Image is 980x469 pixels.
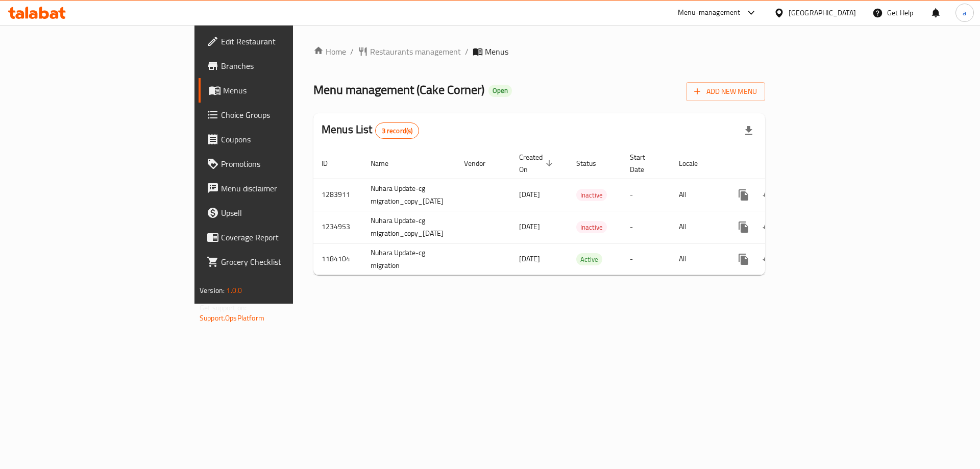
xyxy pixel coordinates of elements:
[221,207,350,219] span: Upsell
[731,247,756,271] button: more
[731,215,756,239] button: more
[199,225,358,250] a: Coverage Report
[519,252,540,265] span: [DATE]
[221,133,350,145] span: Coupons
[200,301,247,314] span: Get support on:
[313,148,838,276] table: enhanced table
[576,157,609,169] span: Status
[199,78,358,103] a: Menus
[694,85,757,98] span: Add New Menu
[519,151,556,176] span: Created On
[221,158,350,170] span: Promotions
[313,45,765,58] nav: breadcrumb
[358,45,461,58] a: Restaurants management
[200,311,264,325] a: Support.OpsPlatform
[199,250,358,274] a: Grocery Checklist
[221,109,350,121] span: Choice Groups
[362,179,456,211] td: Nuhara Update-cg migration_copy_[DATE]
[519,188,540,201] span: [DATE]
[199,29,358,54] a: Edit Restaurant
[671,211,723,243] td: All
[322,157,341,169] span: ID
[519,220,540,233] span: [DATE]
[485,45,508,58] span: Menus
[199,201,358,225] a: Upsell
[679,157,711,169] span: Locale
[371,157,402,169] span: Name
[322,122,419,139] h2: Menus List
[362,243,456,275] td: Nuhara Update-cg migration
[671,179,723,211] td: All
[576,253,602,265] div: Active
[199,176,358,201] a: Menu disclaimer
[221,256,350,268] span: Grocery Checklist
[370,45,461,58] span: Restaurants management
[226,284,242,297] span: 1.0.0
[313,78,484,101] span: Menu management ( Cake Corner )
[756,183,780,207] button: Change Status
[737,118,761,143] div: Export file
[199,103,358,127] a: Choice Groups
[630,151,658,176] span: Start Date
[221,35,350,47] span: Edit Restaurant
[622,211,671,243] td: -
[223,84,350,96] span: Menus
[731,183,756,207] button: more
[723,148,838,179] th: Actions
[465,45,469,58] li: /
[362,211,456,243] td: Nuhara Update-cg migration_copy_[DATE]
[622,243,671,275] td: -
[376,126,419,136] span: 3 record(s)
[375,122,420,139] div: Total records count
[622,179,671,211] td: -
[756,247,780,271] button: Change Status
[678,7,741,19] div: Menu-management
[756,215,780,239] button: Change Status
[200,284,225,297] span: Version:
[199,152,358,176] a: Promotions
[686,82,765,101] button: Add New Menu
[576,189,607,201] div: Inactive
[221,231,350,243] span: Coverage Report
[488,86,512,95] span: Open
[789,7,856,18] div: [GEOGRAPHIC_DATA]
[464,157,499,169] span: Vendor
[221,60,350,72] span: Branches
[576,189,607,201] span: Inactive
[199,127,358,152] a: Coupons
[963,7,966,18] span: a
[488,85,512,97] div: Open
[671,243,723,275] td: All
[221,182,350,194] span: Menu disclaimer
[576,254,602,265] span: Active
[199,54,358,78] a: Branches
[576,221,607,233] span: Inactive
